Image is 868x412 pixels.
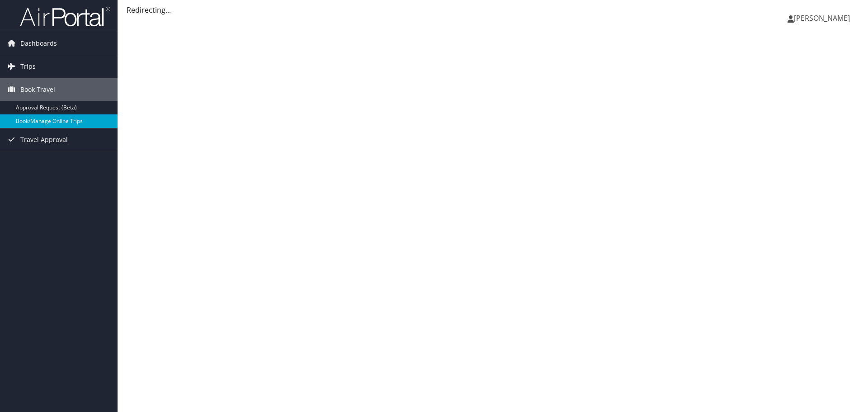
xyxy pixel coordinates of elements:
[20,55,36,78] span: Trips
[20,32,57,55] span: Dashboards
[127,5,859,15] div: Redirecting...
[794,13,850,23] span: [PERSON_NAME]
[20,6,110,27] img: airportal-logo.png
[788,5,859,32] a: [PERSON_NAME]
[20,128,68,151] span: Travel Approval
[20,78,55,101] span: Book Travel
